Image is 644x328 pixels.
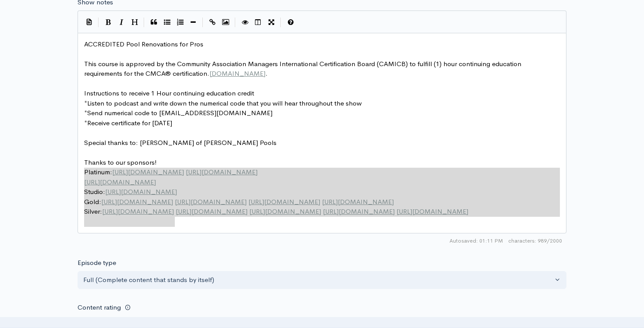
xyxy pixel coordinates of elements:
[84,158,157,166] span: Thanks to our sponsors!
[322,198,394,206] span: [URL][DOMAIN_NAME]
[98,18,99,28] i: |
[219,16,232,29] button: Insert Image
[84,40,203,48] span: ACCREDITED Pool Renovations for Pros
[87,109,272,117] span: Send numerical code to [EMAIL_ADDRESS][DOMAIN_NAME]
[78,299,121,317] label: Content rating
[144,18,145,28] i: |
[102,16,115,29] button: Bold
[235,18,236,28] i: |
[84,168,112,176] span: Platinum:
[86,316,222,326] label: This episode has explicit language or themes.
[128,16,141,29] button: Heading
[238,16,251,29] button: Toggle Preview
[105,187,177,196] span: [URL][DOMAIN_NAME]
[206,16,219,29] button: Create Link
[176,207,248,215] span: [URL][DOMAIN_NAME]
[87,99,362,107] span: Listen to podcast and write down the numerical code that you will hear throughout the show
[84,178,156,186] span: [URL][DOMAIN_NAME]
[173,16,187,29] button: Numbered List
[82,15,96,28] button: Insert Show Notes Template
[102,207,174,215] span: [URL][DOMAIN_NAME]
[84,207,102,215] span: Silver:
[84,187,105,196] span: Studio:
[186,168,258,176] span: [URL][DOMAIN_NAME]
[87,119,172,127] span: Receive certificate for [DATE]
[323,207,395,215] span: [URL][DOMAIN_NAME]
[83,275,553,285] div: Full (Complete content that stands by itself)
[449,237,503,245] span: Autosaved: 01:11 PM
[101,198,173,206] span: [URL][DOMAIN_NAME]
[187,16,200,29] button: Insert Horizontal Line
[78,258,116,268] label: Episode type
[147,16,160,29] button: Quote
[284,16,297,29] button: Markdown Guide
[84,89,254,97] span: Instructions to receive 1 Hour continuing education credit
[248,198,320,206] span: [URL][DOMAIN_NAME]
[175,198,247,206] span: [URL][DOMAIN_NAME]
[396,207,468,215] span: [URL][DOMAIN_NAME]
[280,18,281,28] i: |
[84,60,523,78] span: This course is approved by the Community Association Managers International Certification Board (...
[84,198,101,206] span: Gold:
[160,16,173,29] button: Generic List
[265,16,278,29] button: Toggle Fullscreen
[112,168,184,176] span: [URL][DOMAIN_NAME]
[251,16,265,29] button: Toggle Side by Side
[202,18,203,28] i: |
[84,138,276,147] span: Special thanks to: [PERSON_NAME] of [PERSON_NAME] Pools
[78,271,566,289] button: Full (Complete content that stands by itself)
[508,237,562,245] span: 989/2000
[115,16,128,29] button: Italic
[249,207,321,215] span: [URL][DOMAIN_NAME]
[209,69,265,78] span: [DOMAIN_NAME]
